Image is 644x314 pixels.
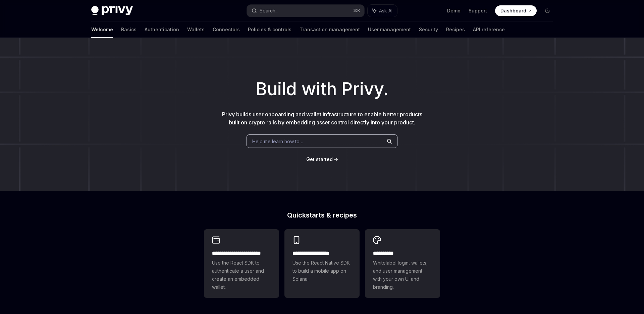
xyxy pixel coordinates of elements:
a: Connectors [213,22,240,38]
span: Whitelabel login, wallets, and user management with your own UI and branding. [373,259,432,291]
span: Privy builds user onboarding and wallet infrastructure to enable better products built on crypto ... [222,111,422,126]
span: ⌘ K [353,8,360,13]
span: Dashboard [500,7,526,14]
div: Search... [260,7,278,15]
a: **** **** **** ***Use the React Native SDK to build a mobile app on Solana. [284,229,360,298]
a: Dashboard [495,5,537,16]
a: Welcome [91,22,113,38]
span: Use the React Native SDK to build a mobile app on Solana. [292,259,352,283]
a: **** *****Whitelabel login, wallets, and user management with your own UI and branding. [365,229,440,298]
a: User management [368,22,411,38]
a: Support [469,7,487,14]
a: Basics [121,22,137,38]
a: Wallets [187,22,205,38]
a: Get started [306,156,333,163]
button: Search...⌘K [247,5,364,17]
a: Transaction management [300,22,360,38]
button: Ask AI [368,5,397,17]
a: Recipes [446,22,465,38]
img: dark logo [91,6,133,15]
span: Help me learn how to… [252,138,303,145]
a: Authentication [145,22,179,38]
h2: Quickstarts & recipes [204,212,440,219]
a: Security [419,22,438,38]
h1: Build with Privy. [11,76,633,102]
span: Get started [306,156,333,162]
a: Demo [447,7,461,14]
button: Toggle dark mode [542,5,553,16]
a: Policies & controls [248,22,291,38]
span: Use the React SDK to authenticate a user and create an embedded wallet. [212,259,271,291]
a: API reference [473,22,505,38]
span: Ask AI [379,7,392,14]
